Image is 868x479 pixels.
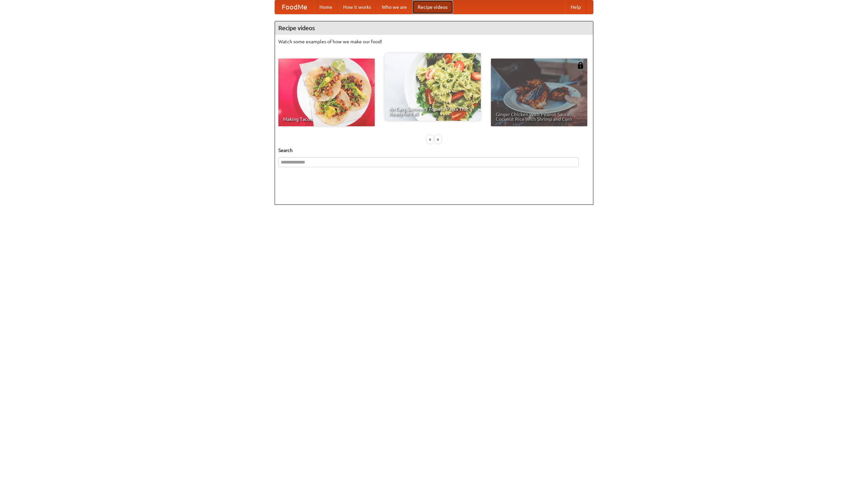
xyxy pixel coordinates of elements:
span: An Easy, Summery Tomato Pasta That's Ready for Fall [389,107,476,116]
div: « [427,135,433,144]
a: Who we are [376,0,412,14]
span: Making Tacos [283,117,370,122]
a: FoodMe [275,0,314,14]
h5: Search [278,147,590,154]
a: An Easy, Summery Tomato Pasta That's Ready for Fall [384,53,481,121]
p: Watch some examples of how we make our food! [278,38,590,45]
img: 483408.png [577,62,584,69]
a: Making Tacos [278,59,375,126]
h4: Recipe videos [275,21,593,35]
a: Home [314,0,338,14]
div: » [435,135,441,144]
a: Recipe videos [412,0,453,14]
a: How it works [338,0,376,14]
a: Help [565,0,586,14]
